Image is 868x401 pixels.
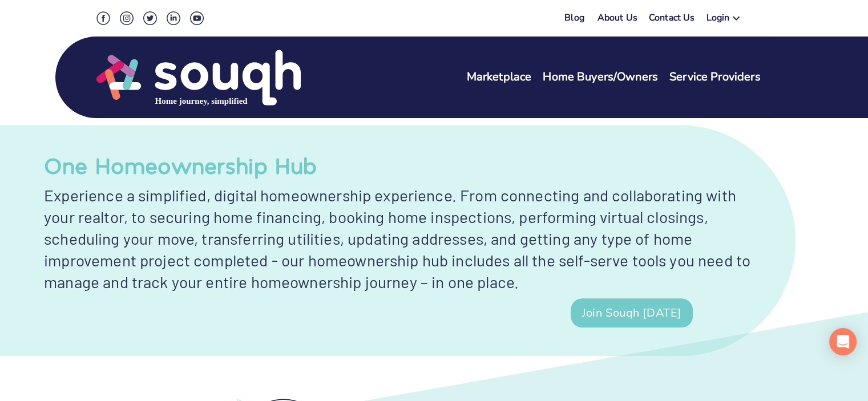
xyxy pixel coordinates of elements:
img: Youtube Social Icon [190,11,204,25]
div: Join Souqh [DATE] [582,303,681,323]
div: One Homeownership Hub [44,151,752,179]
img: Instagram Social Icon [120,11,134,25]
img: LinkedIn Social Icon [167,11,180,25]
a: Home Buyers/Owners [543,69,658,86]
div: Experience a simplified, digital homeownership experience. From connecting and collaborating with... [44,184,752,293]
a: Marketplace [467,69,532,86]
div: Login [706,11,729,28]
a: Service Providers [669,69,761,86]
a: About Us [597,11,637,28]
div: Open Intercom Messenger [829,328,857,355]
button: Join Souqh [DATE] [571,298,693,327]
img: Souqh Logo [96,48,301,107]
a: Contact Us [649,11,695,28]
img: Twitter Social Icon [143,11,157,25]
a: Blog [564,11,584,24]
img: Facebook Social Icon [96,11,110,25]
